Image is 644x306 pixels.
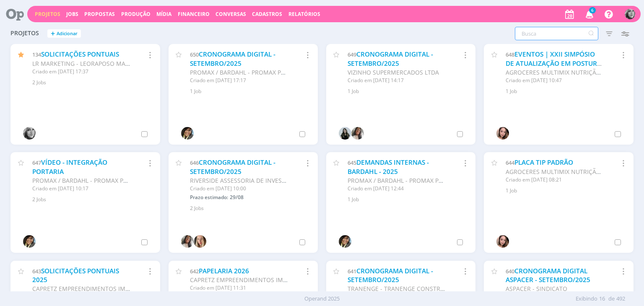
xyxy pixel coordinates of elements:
img: T [194,235,206,248]
a: CRONOGRAMA DIGITAL - SETEMBRO/2025 [190,158,275,176]
img: C [351,127,364,140]
a: Mídia [156,10,171,18]
span: 649 [348,51,356,58]
span: de [608,295,615,303]
div: Criado em [DATE] 08:21 [506,176,605,184]
img: V [339,127,351,140]
span: 650 [190,51,199,58]
span: 648 [506,51,514,58]
span: 29/08 [230,194,244,201]
img: C [181,235,194,248]
span: VIZINHO SUPERMERCADOS LTDA [348,68,439,76]
a: EVENTOS | XXII SIMPÓSIO DE ATUALIZAÇÃO EM POSTURA COMERCIAL [506,50,601,77]
span: 646 [190,159,199,166]
span: + [51,29,55,38]
img: J [625,9,635,19]
img: S [339,235,351,248]
div: 1 Job [348,88,465,95]
span: Prazo estimado: [190,194,228,201]
span: Exibindo [576,295,597,303]
a: Projetos [35,10,60,18]
a: SOLICITAÇÕES PONTUAIS [41,50,119,59]
span: TRANENGE - TRANENGE CONSTRUÇÕES LTDA [348,285,475,293]
a: DEMANDAS INTERNAS - BARDAHL - 2025 [348,158,429,176]
button: Mídia [154,11,174,18]
button: Produção [119,11,153,18]
span: 641 [348,267,356,275]
div: Criado em [DATE] 11:31 [190,284,289,292]
span: LR MARKETING - LEORAPOSO MARKETING LTDA [32,60,166,67]
button: Conversas [213,11,249,18]
span: 647 [32,159,41,166]
button: Relatórios [286,11,323,18]
a: Relatórios [288,10,320,18]
span: 643 [32,267,41,275]
a: Jobs [66,10,78,18]
img: T [496,127,509,140]
a: CRONOGRAMA DIGITAL - SETEMBRO/2025 [348,50,433,68]
span: 644 [506,159,514,166]
span: Adicionar [57,31,78,36]
span: 645 [348,159,356,166]
a: SOLICITAÇÕES PONTUAIS 2025 [32,267,119,285]
span: CAPRETZ EMPREENDIMENTOS IMOBILIARIOS LTDA [32,285,173,293]
div: Criado em [DATE] 12:44 [348,185,447,192]
span: 16 [599,295,605,303]
div: 1 Job [190,88,308,95]
button: Projetos [32,11,63,18]
button: Jobs [64,11,81,18]
span: 6 [589,7,596,13]
div: Criado em [DATE] 10:17 [32,185,131,192]
button: J [624,7,636,21]
img: T [496,235,509,248]
div: Criado em [DATE] 10:00 [190,185,289,192]
span: ASPACER - SINDICATO [506,285,567,293]
span: PROMAX / BARDAHL - PROMAX PRODUTOS MÁXIMOS S/A INDÚSTRIA E COMÉRCIO [190,68,419,76]
button: Propostas [82,11,117,18]
span: 492 [616,295,625,303]
div: Criado em [DATE] 10:47 [506,77,605,84]
div: Criado em [DATE] 17:17 [190,77,289,84]
span: Projetos [10,30,39,37]
span: Financeiro [178,10,210,18]
button: Financeiro [175,11,212,18]
div: 1 Job [506,88,623,95]
a: Conversas [216,10,246,18]
div: 2 Jobs [32,79,150,86]
div: 1 Job [506,187,623,194]
button: +Adicionar [47,29,81,38]
div: Criado em [DATE] 17:37 [32,68,131,75]
span: Cadastros [252,10,282,18]
div: Criado em [DATE] 14:17 [348,77,447,84]
input: Busca [515,27,598,40]
a: CRONOGRAMA DIGITAL ASPACER - SETEMBRO/2025 [506,267,590,285]
span: PROMAX / BARDAHL - PROMAX PRODUTOS MÁXIMOS S/A INDÚSTRIA E COMÉRCIO [348,176,577,184]
span: PROMAX / BARDAHL - PROMAX PRODUTOS MÁXIMOS S/A INDÚSTRIA E COMÉRCIO [32,176,262,184]
span: AGROCERES MULTIMIX NUTRIÇÃO ANIMAL LTDA. [506,68,642,76]
a: CRONOGRAMA DIGITAL - SETEMBRO/2025 [348,267,433,285]
button: 6 [580,7,597,22]
a: Produção [121,10,151,18]
span: 642 [190,267,199,275]
a: VÍDEO - INTEGRAÇÃO PORTARIA [32,158,107,176]
a: PAPELARIA 2026 [199,267,249,275]
span: 134 [32,51,41,58]
div: 2 Jobs [190,205,308,212]
a: Propostas [84,10,115,18]
span: RIVERSIDE ASSESSORIA DE INVESTIMENTOS LTDA [190,176,327,184]
span: AGROCERES MULTIMIX NUTRIÇÃO ANIMAL LTDA. [506,168,642,176]
span: 640 [506,267,514,275]
a: PLACA TIP PADRÃO [514,158,573,167]
a: CRONOGRAMA DIGITAL - SETEMBRO/2025 [190,50,275,68]
img: S [23,235,36,248]
div: 1 Job [348,196,465,203]
div: 2 Jobs [32,196,150,203]
img: J [23,127,36,140]
button: Cadastros [249,11,285,18]
span: CAPRETZ EMPREENDIMENTOS IMOBILIARIOS LTDA [190,276,331,284]
img: S [181,127,194,140]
